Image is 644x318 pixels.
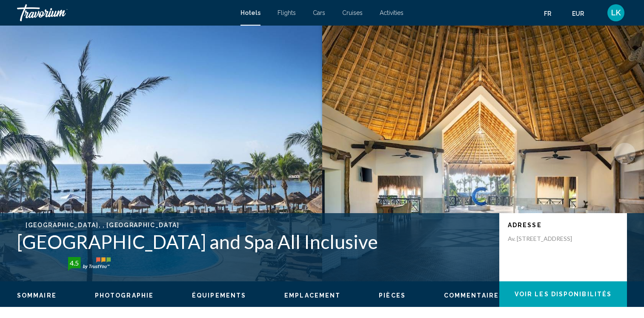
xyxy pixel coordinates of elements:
[342,9,363,16] a: Cruises
[313,9,325,16] a: Cars
[9,143,30,164] button: Previous image
[544,7,559,20] button: Change language
[605,4,627,22] button: User Menu
[95,292,154,299] button: Photographie
[17,292,57,299] button: Sommaire
[17,292,57,299] span: Sommaire
[508,235,576,243] p: Av. [STREET_ADDRESS]
[284,292,341,299] span: Emplacement
[572,10,584,17] span: EUR
[508,222,618,228] p: Adresse
[499,281,627,307] button: Voir les disponibilités
[379,292,406,299] button: Pièces
[192,292,246,299] button: Équipements
[17,231,491,253] h1: [GEOGRAPHIC_DATA] and Spa All Inclusive
[544,10,551,17] span: fr
[278,9,296,16] a: Flights
[95,292,154,299] span: Photographie
[444,292,504,299] span: Commentaires
[66,258,83,268] div: 4.5
[444,292,504,299] button: Commentaires
[26,222,180,228] span: [GEOGRAPHIC_DATA], , [GEOGRAPHIC_DATA]
[611,9,621,17] span: LK
[284,292,341,299] button: Emplacement
[240,9,260,16] a: Hotels
[68,257,111,271] img: trustyou-badge-hor.svg
[614,143,635,164] button: Next image
[380,9,404,16] a: Activities
[379,292,406,299] span: Pièces
[515,291,612,298] span: Voir les disponibilités
[572,7,592,20] button: Change currency
[17,4,232,21] a: Travorium
[192,292,246,299] span: Équipements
